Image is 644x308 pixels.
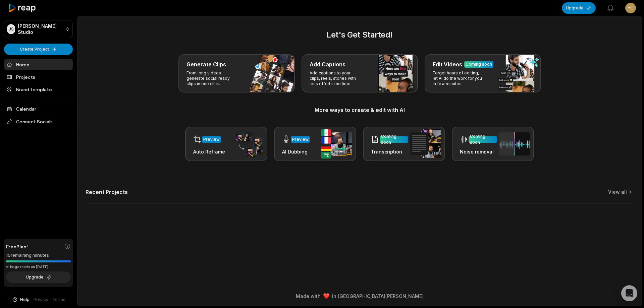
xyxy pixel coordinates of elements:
[410,129,441,158] img: transcription.png
[310,70,362,86] p: Add captions to your clips, reels, stories with less effort in no time.
[193,148,225,155] h3: Auto Reframe
[34,297,48,303] a: Privacy
[6,243,28,250] span: Free Plan!
[310,60,345,68] h3: Add Captions
[6,264,71,269] div: *Usage resets on [DATE]
[371,148,408,155] h3: Transcription
[20,297,30,303] span: Help
[321,129,352,159] img: ai_dubbing.png
[499,132,530,156] img: noise_removal.png
[86,29,634,41] h2: Let's Get Started!
[282,148,310,155] h3: AI Dubbing
[4,44,73,55] button: Create Project
[4,59,73,70] a: Home
[86,106,634,114] h3: More ways to create & edit with AI
[84,293,636,300] div: Made with in [GEOGRAPHIC_DATA][PERSON_NAME]
[4,116,73,128] span: Connect Socials
[460,148,497,155] h3: Noise removal
[4,84,73,95] a: Brand template
[4,103,73,114] a: Calendar
[466,61,492,67] div: Coming soon
[6,271,71,283] button: Upgrade
[6,252,71,259] div: 10 remaining minutes
[52,297,65,303] a: Terms
[232,131,263,157] img: auto_reframe.png
[621,285,637,301] div: Open Intercom Messenger
[203,136,220,142] div: Preview
[470,133,496,145] div: Coming soon
[433,60,462,68] h3: Edit Videos
[86,189,128,195] h2: Recent Projects
[608,189,627,195] a: View all
[433,70,485,86] p: Forget hours of editing, let AI do the work for you in few minutes.
[323,293,329,299] img: heart emoji
[562,2,596,14] button: Upgrade
[381,133,407,145] div: Coming soon
[7,24,15,34] div: JS
[4,71,73,82] a: Projects
[12,297,30,303] button: Help
[186,60,226,68] h3: Generate Clips
[292,136,309,142] div: Preview
[186,70,238,86] p: From long videos generate social ready clips in one click.
[18,23,63,35] p: [PERSON_NAME] Studio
